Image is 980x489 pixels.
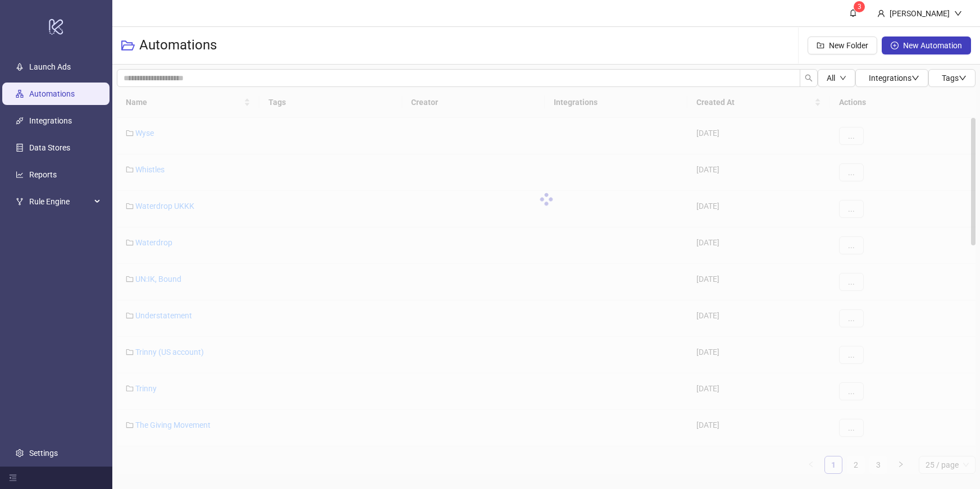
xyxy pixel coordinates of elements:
[849,9,857,17] span: bell
[29,143,70,152] a: Data Stores
[882,36,971,54] button: New Automation
[942,74,967,83] span: Tags
[817,42,824,49] span: folder-add
[829,41,868,50] span: New Folder
[29,449,58,458] a: Settings
[29,89,75,98] a: Automations
[854,1,865,12] sup: 3
[29,62,71,71] a: Launch Ads
[808,36,877,54] button: New Folder
[877,10,885,17] span: user
[855,69,928,87] button: Integrationsdown
[121,39,135,52] span: folder-open
[903,41,962,50] span: New Automation
[827,74,835,83] span: All
[869,74,919,83] span: Integrations
[29,190,91,213] span: Rule Engine
[959,74,967,82] span: down
[9,474,17,482] span: menu-fold
[954,10,962,17] span: down
[928,69,976,87] button: Tagsdown
[885,7,954,20] div: [PERSON_NAME]
[891,42,899,49] span: plus-circle
[29,116,72,125] a: Integrations
[16,198,24,205] span: fork
[139,36,217,54] h3: Automations
[29,170,57,179] a: Reports
[858,3,862,11] span: 3
[911,74,919,82] span: down
[818,69,855,87] button: Alldown
[805,74,813,82] span: search
[840,75,846,81] span: down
